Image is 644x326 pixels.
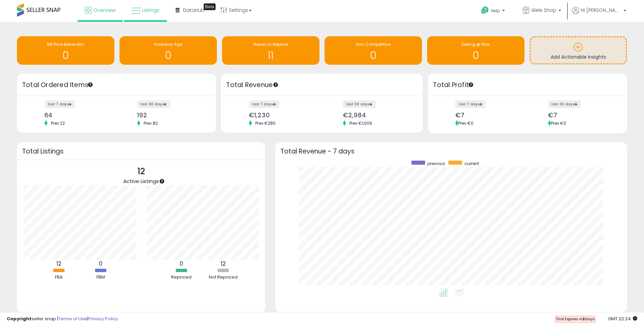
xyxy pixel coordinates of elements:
[249,100,279,108] label: last 7 days
[123,165,159,178] p: 12
[433,80,622,90] h3: Total Profit
[7,315,32,322] strong: Copyright
[44,111,112,119] div: 64
[455,100,486,108] label: last 7 days
[44,100,75,108] label: last 7 days
[39,274,79,281] div: FBA
[226,80,418,90] h3: Total Revenue
[180,260,183,268] b: 0
[22,80,211,90] h3: Total Ordered Items
[7,316,118,322] div: seller snap | |
[142,7,160,14] span: Listings
[161,274,202,281] div: Repriced
[548,111,615,119] div: €7
[137,111,204,119] div: 192
[48,120,68,126] span: Prev: 22
[581,7,622,14] span: Hi [PERSON_NAME]
[464,161,479,166] span: current
[88,315,118,322] a: Privacy Policy
[551,54,606,60] span: Add Actionable Insights
[87,82,93,88] div: Tooltip anchor
[346,120,375,126] span: Prev: €1,009
[273,82,279,88] div: Tooltip anchor
[328,50,419,61] h1: 0
[531,37,626,63] a: Add Actionable Insights
[252,120,279,126] span: Prev: €280
[204,3,216,10] div: Tooltip anchor
[343,100,376,108] label: last 30 days
[548,100,581,108] label: last 30 days
[56,260,61,268] b: 12
[343,111,411,119] div: €2,984
[47,41,84,47] span: BB Price Below Min
[80,274,121,281] div: FBM
[556,316,595,322] span: Trial Expires in days
[583,316,585,322] b: 2
[468,82,474,88] div: Tooltip anchor
[455,111,522,119] div: €7
[481,6,489,15] i: Get Help
[137,100,170,108] label: last 30 days
[17,36,114,65] a: BB Price Below Min 0
[458,120,474,126] span: Prev: €0
[551,120,566,126] span: Prev: €0
[608,315,637,322] span: 2025-10-9 22:24 GMT
[491,8,500,14] span: Help
[58,315,87,322] a: Terms of Use
[123,178,159,185] span: Active Listings
[280,149,622,154] h3: Total Revenue - 7 days
[430,50,521,61] h1: 0
[119,36,217,65] a: Inventory Age 0
[20,50,111,61] h1: 0
[225,50,316,61] h1: 11
[154,41,182,47] span: Inventory Age
[93,7,115,14] span: Overview
[461,41,490,47] span: Selling @ Max
[159,178,165,184] div: Tooltip anchor
[325,36,422,65] a: Non Competitive 0
[427,161,445,166] span: previous
[221,260,226,268] b: 12
[22,149,260,154] h3: Total Listings
[203,274,243,281] div: Not Repriced
[140,120,161,126] span: Prev: 82
[183,7,204,14] span: DataHub
[356,41,390,47] span: Non Competitive
[572,7,626,22] a: Hi [PERSON_NAME]
[531,7,556,14] span: Alele Shop
[249,111,317,119] div: €1,230
[254,41,288,47] span: Needs to Reprice
[427,36,525,65] a: Selling @ Max 0
[476,1,512,22] a: Help
[222,36,319,65] a: Needs to Reprice 11
[123,50,214,61] h1: 0
[99,260,103,268] b: 0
